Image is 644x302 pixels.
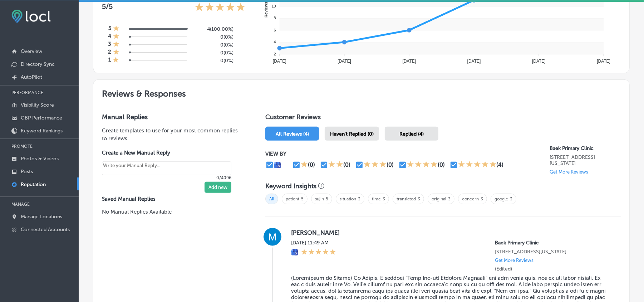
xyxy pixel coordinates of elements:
a: situation [340,196,356,201]
div: 4 Stars [407,161,438,169]
tspan: 2 [274,52,276,56]
h4: 3 [108,41,111,49]
div: 5 Stars [195,2,246,13]
p: 0/4096 [102,175,231,180]
p: Baek Primary Clinic [550,145,621,151]
button: Add new [205,182,231,193]
h5: 0 ( 0% ) [192,42,233,48]
a: original [432,196,446,201]
a: translated [397,196,416,201]
a: 3 [448,196,451,201]
a: 3 [383,196,385,201]
tspan: 4 [274,40,276,44]
div: 1 Star [113,49,119,57]
div: 1 Star [301,161,308,169]
p: Photos & Videos [21,156,59,162]
h5: 0 ( 0% ) [192,50,233,56]
div: 2 Stars [328,161,343,169]
a: 3 [510,196,512,201]
p: Visibility Score [21,102,54,108]
tspan: [DATE] [467,59,481,64]
p: Create templates to use for your most common replies to reviews. [102,127,242,142]
h3: Manual Replies [102,113,242,121]
h4: 4 [108,33,111,41]
div: 1 Star [113,57,119,64]
h5: 4 ( 100.00% ) [192,26,233,32]
tspan: 10 [271,4,276,8]
a: 5 [301,196,304,201]
h1: Customer Reviews [265,113,621,124]
span: All [265,194,278,204]
a: patient [286,196,299,201]
div: 3 Stars [364,161,387,169]
span: Haven't Replied (0) [330,131,374,137]
p: AutoPilot [21,74,42,80]
h4: 2 [108,49,111,57]
div: (0) [387,161,394,168]
div: (0) [308,161,315,168]
div: (4) [497,161,504,168]
p: Keyword Rankings [21,128,63,134]
span: Replied (4) [399,131,424,137]
tspan: 8 [274,16,276,20]
h5: 0 ( 0% ) [192,34,233,40]
tspan: [DATE] [402,59,416,64]
text: Reviews [264,2,268,18]
a: concern [462,196,479,201]
p: Baek Primary Clinic [495,240,609,246]
p: VIEW BY [265,151,550,157]
h3: Keyword Insights [265,182,316,190]
label: [PERSON_NAME] [291,229,609,236]
h4: 5 [108,25,111,33]
p: 11275 E Mississippi Ave Ste 1E8 [495,249,609,255]
tspan: [DATE] [532,59,546,64]
p: 5 /5 [102,2,113,13]
p: 11275 E Mississippi Ave Ste 1E8 Aurora, CO 80012, US [550,154,621,166]
p: Get More Reviews [550,169,588,175]
h5: 0 ( 0% ) [192,58,233,64]
p: Connected Accounts [21,226,70,233]
div: (0) [438,161,445,168]
label: (Edited) [495,266,512,272]
div: 5 Stars [301,249,336,257]
div: 1 Star [113,33,119,41]
a: google [495,196,508,201]
tspan: [DATE] [338,59,351,64]
h2: Reviews & Responses [93,80,629,104]
h4: 1 [108,57,111,64]
div: (0) [343,161,350,168]
a: sujin [315,196,324,201]
a: 5 [326,196,328,201]
textarea: Create your Quick Reply [102,161,231,175]
p: Posts [21,169,33,175]
label: Saved Manual Replies [102,196,242,202]
a: 3 [418,196,420,201]
p: Get More Reviews [495,258,534,263]
p: No Manual Replies Available [102,208,242,216]
p: Directory Sync [21,61,55,67]
a: time [372,196,381,201]
div: 1 Star [113,25,119,33]
p: GBP Performance [21,115,62,121]
div: 5 Stars [458,161,497,169]
tspan: [DATE] [597,59,610,64]
img: fda3e92497d09a02dc62c9cd864e3231.png [11,10,51,23]
p: Overview [21,48,42,54]
span: All Reviews (4) [276,131,309,137]
p: Manage Locations [21,214,62,220]
a: 3 [358,196,360,201]
p: Reputation [21,181,46,187]
label: Create a New Manual Reply [102,150,231,156]
tspan: [DATE] [273,59,286,64]
a: 3 [481,196,483,201]
label: [DATE] 11:49 AM [291,240,336,246]
div: 1 Star [113,41,119,49]
tspan: 6 [274,28,276,32]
